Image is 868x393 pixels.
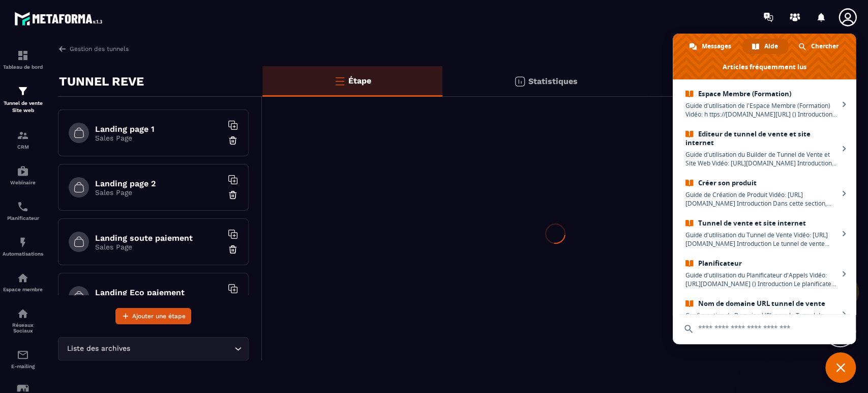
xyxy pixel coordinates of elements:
[677,294,851,334] a: Nom de domaine URL tunnel de venteConfiguration du Domaine URL pour le Tunnel de Vente Vidéo: [UR...
[685,179,839,187] span: Créer son produit
[3,287,43,292] p: Espace membre
[17,165,29,177] img: automations
[95,124,222,134] h6: Landing page 1
[17,85,29,97] img: formation
[680,39,741,54] div: Messages
[3,42,43,77] a: formationformationTableau de bord
[3,215,43,221] p: Planificateur
[95,179,222,188] h6: Landing page 2
[17,129,29,142] img: formation
[65,343,132,354] span: Liste des archives
[14,9,106,28] img: logo
[17,49,29,62] img: formation
[334,75,346,87] img: bars-o.4a397970.svg
[17,349,29,361] img: email
[132,311,186,321] span: Ajouter une étape
[685,299,839,308] span: Nom de domaine URL tunnel de vente
[95,233,222,243] h6: Landing soute paiement
[702,39,731,54] span: Messages
[677,84,851,124] a: Espace Membre (Formation)Guide d'utilisation de l'Espace Membre (Formation) Vidéo: h ttps://[DOMA...
[3,100,43,114] p: Tunnel de vente Site web
[228,244,238,255] img: trash
[677,213,851,254] a: Tunnel de vente et site internetGuide d'utilisation du Tunnel de Vente Vidéo: [URL][DOMAIN_NAME] ...
[3,180,43,185] p: Webinaire
[228,190,238,200] img: trash
[685,101,839,119] span: Guide d'utilisation de l'Espace Membre (Formation) Vidéo: h ttps://[DOMAIN_NAME][URL] () Introduc...
[685,311,839,328] span: Configuration du Domaine URL pour le Tunnel de Vente Vidéo: [URL][DOMAIN_NAME] 1. Accéder aux Par...
[3,144,43,150] p: CRM
[3,363,43,369] p: E-mailing
[3,157,43,193] a: automationsautomationsWebinaire
[17,307,29,320] img: social-network
[677,173,851,213] a: Créer son produitGuide de Création de Produit Vidéo: [URL][DOMAIN_NAME] Introduction Dans cette s...
[17,236,29,248] img: automations
[685,90,839,98] span: Espace Membre (Formation)
[3,77,43,122] a: formationformationTunnel de vente Site web
[811,39,839,54] span: Chercher
[59,71,144,92] p: TUNNEL REVE
[3,251,43,257] p: Automatisations
[95,288,222,297] h6: Landing Eco paiement
[95,134,222,142] p: Sales Page
[3,193,43,229] a: schedulerschedulerPlanificateur
[95,243,222,251] p: Sales Page
[58,44,129,53] a: Gestion des tunnels
[95,188,222,196] p: Sales Page
[825,352,856,383] div: Fermer le chat
[3,264,43,300] a: automationsautomationsEspace membre
[742,39,788,54] div: Aide
[685,219,839,228] span: Tunnel de vente et site internet
[115,308,191,324] button: Ajouter une étape
[132,343,232,354] input: Search for option
[3,322,43,333] p: Réseaux Sociaux
[58,44,67,53] img: arrow
[3,64,43,70] p: Tableau de bord
[17,201,29,213] img: scheduler
[514,75,526,88] img: stats.20deebd0.svg
[677,254,851,294] a: PlanificateurGuide d'utilisation du Planificateur d'Appels Vidéo: [URL][DOMAIN_NAME] () Introduct...
[685,150,839,167] span: Guide d'utilisation du Builder de Tunnel de Vente et Site Web Vidéo: [URL][DOMAIN_NAME] Introduct...
[17,272,29,284] img: automations
[58,337,249,360] div: Search for option
[685,271,839,288] span: Guide d'utilisation du Planificateur d'Appels Vidéo: [URL][DOMAIN_NAME] () Introduction Le planif...
[228,135,238,146] img: trash
[528,76,578,86] p: Statistiques
[3,341,43,377] a: emailemailE-mailing
[685,231,839,248] span: Guide d'utilisation du Tunnel de Vente Vidéo: [URL][DOMAIN_NAME] Introduction Le tunnel de vente ...
[685,190,839,208] span: Guide de Création de Produit Vidéo: [URL][DOMAIN_NAME] Introduction Dans cette section, vous alle...
[3,122,43,157] a: formationformationCRM
[3,229,43,264] a: automationsautomationsAutomatisations
[348,76,371,86] p: Étape
[3,300,43,341] a: social-networksocial-networkRéseaux Sociaux
[677,124,851,173] a: Editeur de tunnel de vente et site internetGuide d'utilisation du Builder de Tunnel de Vente et S...
[764,39,778,54] span: Aide
[685,259,839,268] span: Planificateur
[685,130,839,147] span: Editeur de tunnel de vente et site internet
[789,39,849,54] div: Chercher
